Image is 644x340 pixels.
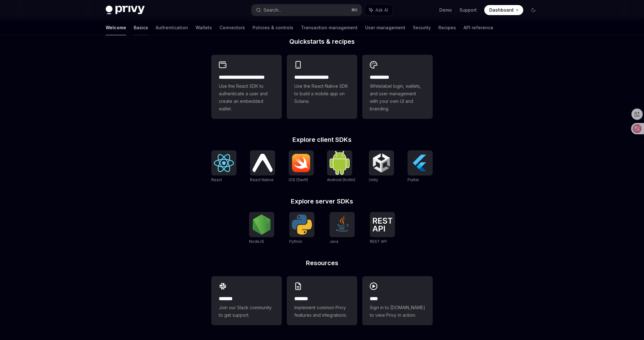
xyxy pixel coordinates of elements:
[438,20,456,35] a: Recipes
[365,20,405,35] a: User management
[330,151,350,175] img: Android (Kotlin)
[489,7,514,13] span: Dashboard
[370,212,395,245] a: REST APIREST API
[219,304,274,319] span: Join our Slack community to get support.
[330,212,355,245] a: JavaJava
[369,150,394,183] a: UnityUnity
[134,20,148,35] a: Basics
[370,82,425,113] span: Whitelabel login, wallets, and user management with your own UI and branding.
[528,5,538,15] button: Toggle dark mode
[294,304,350,319] span: Implement common Privy features and integrations.
[301,20,358,35] a: Transaction management
[372,218,392,231] img: REST API
[332,215,352,235] img: Java
[289,177,308,182] span: iOS (Swift)
[252,4,362,16] button: Search...⌘K
[484,5,523,15] a: Dashboard
[327,177,355,182] span: Android (Kotlin)
[371,153,391,173] img: Unity
[249,239,264,244] span: NodeJS
[250,177,274,182] span: React Native
[253,154,273,172] img: React Native
[369,177,378,182] span: Unity
[211,260,433,266] h2: Resources
[253,20,293,35] a: Policies & controls
[289,150,314,183] a: iOS (Swift)iOS (Swift)
[327,150,355,183] a: Android (Kotlin)Android (Kotlin)
[408,177,419,182] span: Flutter
[252,215,272,235] img: NodeJS
[211,276,282,325] a: **** **Join our Slack community to get support.
[291,153,311,172] img: iOS (Swift)
[219,82,274,113] span: Use the React SDK to authenticate a user and create an embedded wallet.
[330,239,338,244] span: Java
[375,7,388,13] span: Ask AI
[156,20,188,35] a: Authentication
[289,212,314,245] a: PythonPython
[410,153,430,173] img: Flutter
[287,55,357,119] a: **** **** **** ***Use the React Native SDK to build a mobile app on Solana.
[351,8,358,13] span: ⌘ K
[370,239,387,244] span: REST API
[365,4,392,16] button: Ask AI
[196,20,212,35] a: Wallets
[294,82,350,105] span: Use the React Native SDK to build a mobile app on Solana.
[211,150,236,183] a: ReactReact
[249,212,274,245] a: NodeJSNodeJS
[106,20,126,35] a: Welcome
[211,177,222,182] span: React
[264,6,281,14] div: Search...
[459,7,477,13] a: Support
[362,55,433,119] a: **** *****Whitelabel login, wallets, and user management with your own UI and branding.
[211,198,433,204] h2: Explore server SDKs
[464,20,493,35] a: API reference
[292,215,312,235] img: Python
[413,20,431,35] a: Security
[439,7,452,13] a: Demo
[211,38,433,45] h2: Quickstarts & recipes
[211,137,433,143] h2: Explore client SDKs
[362,276,433,325] a: ****Sign in to [DOMAIN_NAME] to view Privy in action.
[219,20,245,35] a: Connectors
[370,304,425,319] span: Sign in to [DOMAIN_NAME] to view Privy in action.
[214,154,234,172] img: React
[106,6,145,14] img: dark logo
[250,150,275,183] a: React NativeReact Native
[408,150,433,183] a: FlutterFlutter
[287,276,357,325] a: **** **Implement common Privy features and integrations.
[289,239,302,244] span: Python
